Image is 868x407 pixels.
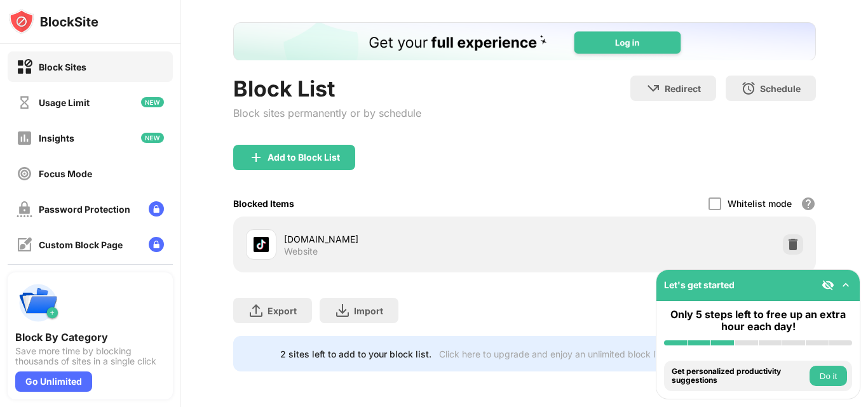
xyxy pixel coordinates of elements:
[810,366,847,386] button: Do it
[822,279,834,291] img: eye-not-visible.svg
[664,279,735,290] div: Let's get started
[672,367,806,385] div: Get personalized productivity suggestions
[268,152,340,163] div: Add to Block List
[665,83,701,94] div: Redirect
[233,76,421,102] div: Block List
[15,371,92,392] div: Go Unlimited
[17,201,32,217] img: password-protection-off.svg
[284,232,525,246] div: [DOMAIN_NAME]
[664,309,852,333] div: Only 5 steps left to free up an extra hour each day!
[149,237,164,252] img: lock-menu.svg
[39,168,92,179] div: Focus Mode
[760,83,801,94] div: Schedule
[284,246,318,257] div: Website
[39,204,130,215] div: Password Protection
[15,280,61,326] img: push-categories.svg
[17,130,32,146] img: insights-off.svg
[233,198,294,209] div: Blocked Items
[254,237,269,252] img: favicons
[39,133,74,143] div: Insights
[9,9,98,34] img: logo-blocksite.svg
[17,166,32,182] img: focus-off.svg
[728,198,792,209] div: Whitelist mode
[17,59,32,75] img: block-on.svg
[39,62,86,72] div: Block Sites
[15,331,165,344] div: Block By Category
[268,305,297,316] div: Export
[839,279,852,291] img: omni-setup-toggle.svg
[39,97,90,108] div: Usage Limit
[17,95,32,110] img: time-usage-off.svg
[149,201,164,217] img: lock-menu.svg
[141,133,164,143] img: new-icon.svg
[15,346,165,366] div: Save more time by blocking thousands of sites in a single click
[439,349,667,359] div: Click here to upgrade and enjoy an unlimited block list.
[354,305,383,316] div: Import
[280,349,431,359] div: 2 sites left to add to your block list.
[39,239,123,250] div: Custom Block Page
[17,237,32,253] img: customize-block-page-off.svg
[233,22,816,60] iframe: Banner
[233,107,421,119] div: Block sites permanently or by schedule
[141,97,164,107] img: new-icon.svg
